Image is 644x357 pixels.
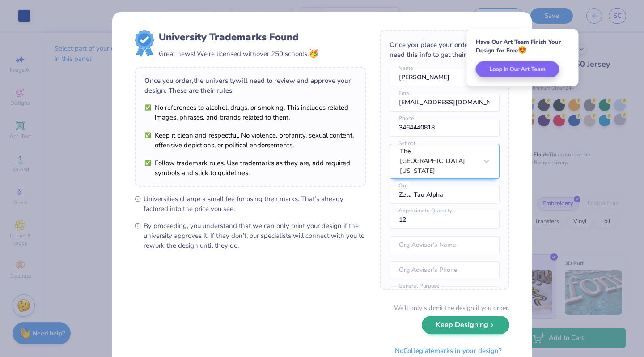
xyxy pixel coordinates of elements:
[144,103,356,122] li: No references to alcohol, drugs, or smoking. This includes related images, phrases, and brands re...
[144,130,356,150] li: Keep it clean and respectful. No violence, profanity, sexual content, offensive depictions, or po...
[390,186,500,204] input: Org
[400,146,478,176] div: The [GEOGRAPHIC_DATA][US_STATE]
[159,30,318,44] div: University Trademarks Found
[394,303,509,313] div: We’ll only submit the design if you order.
[390,69,500,86] input: Name
[390,211,500,229] input: Approximate Quantity
[144,158,356,178] li: Follow trademark rules. Use trademarks as they are, add required symbols and stick to guidelines.
[390,119,500,137] input: Phone
[309,48,318,59] span: 🥳
[422,316,509,334] button: Keep Designing
[144,76,356,95] div: Once you order, the university will need to review and approve your design. These are their rules:
[135,30,154,57] img: license-marks-badge.png
[390,40,500,60] div: Once you place your order, we’ll need this info to get their approval:
[144,194,366,214] span: Universities charge a small fee for using their marks. That’s already factored into the price you...
[476,38,570,55] div: Have Our Art Team Finish Your Design for Free
[518,45,527,55] span: 😍
[159,47,318,60] div: Great news! We’re licensed with over 250 schools.
[390,94,500,112] input: Email
[390,261,500,279] input: Org Advisor's Phone
[390,236,500,254] input: Org Advisor's Name
[476,61,559,77] button: Loop In Our Art Team
[144,221,366,250] span: By proceeding, you understand that we can only print your design if the university approves it. I...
